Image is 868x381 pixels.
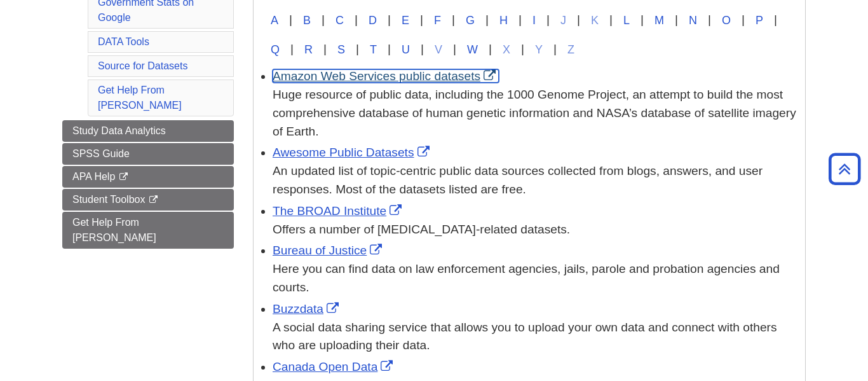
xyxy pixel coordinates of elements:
[273,162,799,199] div: An updated list of topic-centric public data sources collected from blogs, answers, and user resp...
[580,6,609,35] button: K
[613,6,641,35] button: L
[72,171,115,182] span: APA Help
[273,302,342,315] a: Link opens in new window
[98,85,182,111] a: Get Help From [PERSON_NAME]
[524,35,553,64] button: Y
[325,6,355,35] button: C
[62,166,234,188] a: APA Help
[456,35,489,64] button: W
[273,204,405,218] a: Link opens in new window
[292,6,322,35] button: B
[98,36,149,47] a: DATA Tools
[72,217,156,243] span: Get Help From [PERSON_NAME]
[72,194,145,205] span: Student Toolbox
[62,212,234,249] a: Get Help From [PERSON_NAME]
[273,360,396,373] a: Link opens in new window
[391,35,421,64] button: U
[118,173,129,181] i: This link opens in a new window
[148,196,159,204] i: This link opens in a new window
[62,120,234,142] a: Study Data Analytics
[424,35,453,64] button: V
[260,6,799,64] div: | | | | | | | | | | | | | | | | | | | | | | | | |
[62,143,234,165] a: SPSS Guide
[327,35,356,64] button: S
[98,60,187,71] a: Source for Datasets
[492,35,521,64] button: X
[423,6,452,35] button: F
[455,6,485,35] button: G
[489,6,519,35] button: H
[260,6,289,35] button: A
[359,35,388,64] button: T
[711,6,742,35] button: O
[260,35,290,64] button: Q
[273,69,499,83] a: Link opens in new window
[391,6,420,35] button: E
[358,6,388,35] button: D
[824,160,865,177] a: Back to Top
[273,221,799,239] div: Offers a number of [MEDICAL_DATA]-related datasets.
[273,244,385,257] a: Link opens in new window
[273,86,799,141] div: Huge resource of public data, including the 1000 Genome Project, an attempt to build the most com...
[294,35,323,64] button: R
[678,6,708,35] button: N
[62,189,234,211] a: Student Toolbox
[522,6,546,35] button: I
[72,148,130,159] span: SPSS Guide
[273,146,433,159] a: Link opens in new window
[557,35,585,64] button: Z
[745,6,774,35] button: P
[644,6,675,35] button: M
[72,125,166,136] span: Study Data Analytics
[273,319,799,356] div: A social data sharing service that allows you to upload your own data and connect with others who...
[550,6,577,35] button: J
[273,260,799,297] div: Here you can find data on law enforcement agencies, jails, parole and probation agencies and courts.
